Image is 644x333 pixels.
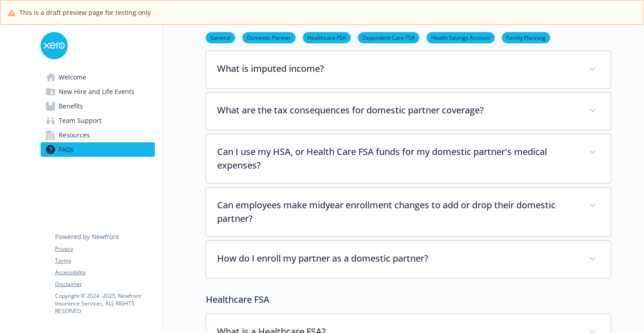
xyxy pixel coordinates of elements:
span: This is a draft preview page for testing only [19,8,151,17]
p: Can employees make midyear enrollment changes to add or drop their domestic partner? [217,198,578,225]
p: What are the tax consequences for domestic partner coverage? [217,103,578,117]
div: What is imputed income? [206,51,611,88]
div: How do I enroll my partner as a domestic partner? [206,241,611,278]
a: Health Savings Account [426,33,495,42]
a: Welcome [41,70,155,84]
a: Resources [41,128,155,142]
div: Can I use my HSA, or Health Care FSA funds for my domestic partner's medical expenses? [206,134,611,183]
span: FAQs [59,142,74,157]
a: FAQs [41,142,155,157]
span: Welcome [59,70,86,84]
a: Healthcare FSA [303,33,351,42]
a: New Hire and Life Events [41,84,155,99]
p: Healthcare FSA [206,293,611,306]
a: Benefits [41,99,155,113]
a: Accessibility [55,268,154,277]
p: What is imputed income? [217,62,578,75]
a: Family Planning [502,33,550,42]
p: Can I use my HSA, or Health Care FSA funds for my domestic partner's medical expenses? [217,145,578,172]
span: Resources [59,128,90,142]
span: New Hire and Life Events [59,84,134,99]
span: Team Support [59,113,102,128]
div: Can employees make midyear enrollment changes to add or drop their domestic partner? [206,188,611,236]
a: Team Support [41,113,155,128]
div: What are the tax consequences for domestic partner coverage? [206,93,611,130]
a: Dependent Care FSA [358,33,419,42]
a: General [206,33,235,42]
a: Privacy [55,245,154,253]
p: Copyright © 2024 - 2025 , Newfront Insurance Services, ALL RIGHTS RESERVED [55,292,154,315]
a: Disclaimer [55,280,154,288]
p: How do I enroll my partner as a domestic partner? [217,252,578,265]
a: Terms [55,257,154,265]
span: Benefits [59,99,83,113]
a: Domestic Partner [242,33,296,42]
